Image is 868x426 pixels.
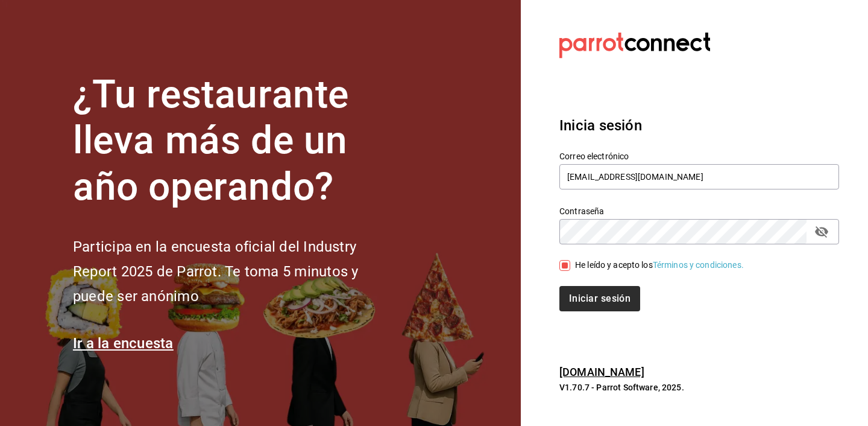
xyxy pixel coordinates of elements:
[559,151,839,160] label: Correo electrónico
[559,381,839,393] p: V1.70.7 - Parrot Software, 2025.
[559,164,839,189] input: Ingresa tu correo electrónico
[653,260,744,270] a: Términos y condiciones.
[73,335,174,352] a: Ir a la encuesta
[73,235,398,308] h2: Participa en la encuesta oficial del Industry Report 2025 de Parrot. Te toma 5 minutos y puede se...
[559,206,839,215] label: Contraseña
[575,259,744,272] div: He leído y acepto los
[73,72,398,211] h1: ¿Tu restaurante lleva más de un año operando?
[811,221,832,242] button: passwordField
[559,366,644,378] a: [DOMAIN_NAME]
[559,286,640,311] button: Iniciar sesión
[559,115,839,136] h3: Inicia sesión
